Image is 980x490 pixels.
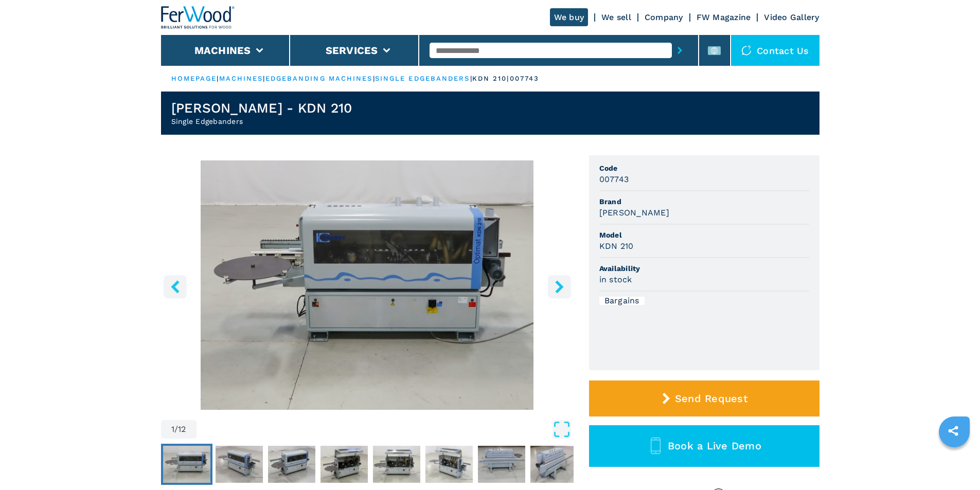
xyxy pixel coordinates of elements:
span: Book a Live Demo [668,440,761,452]
span: Brand [599,196,809,207]
p: 007743 [510,74,540,83]
button: left-button [164,275,187,298]
span: | [263,75,265,82]
a: sharethis [940,418,966,444]
img: cab558f2585bb434d3093bb0c55e41a9 [320,446,368,483]
div: Bargains [599,297,645,305]
button: Go to Slide 2 [213,444,265,485]
div: Contact us [731,35,819,66]
img: d83b4463d024411203ed355a0cab3e34 [163,446,210,483]
a: Video Gallery [764,12,819,22]
a: HOMEPAGE [171,75,217,82]
span: | [470,75,472,82]
button: Machines [194,44,251,57]
a: single edgebanders [375,75,470,82]
nav: Thumbnail Navigation [161,444,574,485]
button: Services [326,44,378,57]
span: Availability [599,263,809,274]
h3: in stock [599,274,632,285]
button: right-button [548,275,571,298]
div: Go to Slide 1 [161,160,574,410]
button: Go to Slide 1 [161,444,212,485]
span: | [373,75,375,82]
button: Go to Slide 8 [528,444,580,485]
img: 70684c6a2fc224fb73ee48810c8c4066 [425,446,473,483]
a: machines [219,75,263,82]
a: Company [645,12,683,22]
h3: KDN 210 [599,240,634,252]
span: | [217,75,219,82]
button: submit-button [672,39,688,62]
button: Go to Slide 5 [371,444,422,485]
h1: [PERSON_NAME] - KDN 210 [171,100,352,116]
img: Single Edgebanders BRANDT KDN 210 [161,160,574,410]
button: Go to Slide 6 [423,444,475,485]
span: 1 [171,425,174,433]
h3: [PERSON_NAME] [599,207,669,219]
span: Code [599,163,809,173]
span: / [174,425,178,433]
img: fbf0b312bac599b721762e9b90bfb207 [373,446,420,483]
h2: Single Edgebanders [171,116,352,126]
a: We sell [601,12,631,22]
button: Go to Slide 7 [476,444,527,485]
img: Ferwood [161,6,235,29]
h3: 007743 [599,173,629,185]
button: Go to Slide 3 [266,444,317,485]
button: Send Request [589,380,819,416]
button: Open Fullscreen [199,420,571,439]
img: 7dc259000b68dd5d9d9c9804a81f43b2 [268,446,315,483]
img: 8c6375b8caf264e44e8246c9729ebfd8 [478,446,525,483]
button: Book a Live Demo [589,425,819,467]
a: We buy [550,8,589,26]
span: Model [599,230,809,240]
iframe: Chat [936,444,972,482]
a: FW Magazine [697,12,751,22]
button: Go to Slide 4 [318,444,370,485]
p: kdn 210 | [472,74,510,83]
a: edgebanding machines [265,75,373,82]
span: Send Request [675,392,747,405]
img: Contact us [741,45,752,56]
span: 12 [178,425,186,433]
img: acc0e0425d39f6ce0ab4e62dd5da2e4a [530,446,578,483]
img: f96a19f84f970565992453bdbbfe453f [216,446,263,483]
